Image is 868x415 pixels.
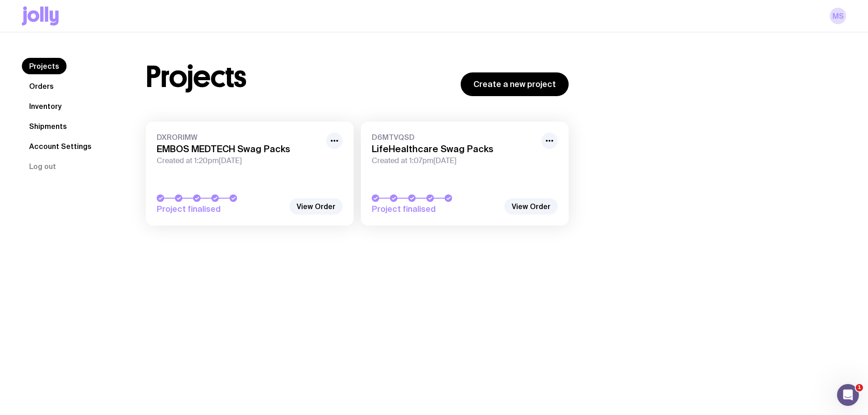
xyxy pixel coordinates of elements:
button: Log out [22,158,63,174]
a: MS [830,8,846,24]
span: Created at 1:07pm[DATE] [372,156,536,165]
a: Account Settings [22,138,99,154]
span: Created at 1:20pm[DATE] [157,156,321,165]
a: DXRORIMWEMBOS MEDTECH Swag PacksCreated at 1:20pm[DATE]Project finalised [146,122,354,225]
span: 1 [856,384,863,391]
h1: Projects [146,62,247,92]
h3: LifeHealthcare Swag Packs [372,143,536,154]
a: Shipments [22,118,74,134]
a: Projects [22,58,67,74]
a: D6MTVQSDLifeHealthcare Swag PacksCreated at 1:07pm[DATE]Project finalised [361,122,569,225]
a: Inventory [22,98,69,114]
a: Orders [22,78,61,94]
a: View Order [289,198,343,215]
h3: EMBOS MEDTECH Swag Packs [157,143,321,154]
span: Project finalised [157,204,284,215]
span: D6MTVQSD [372,133,536,142]
span: DXRORIMW [157,133,321,142]
iframe: Intercom live chat [837,384,859,406]
a: View Order [504,198,558,215]
span: Project finalised [372,204,499,215]
a: Create a new project [461,72,569,96]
